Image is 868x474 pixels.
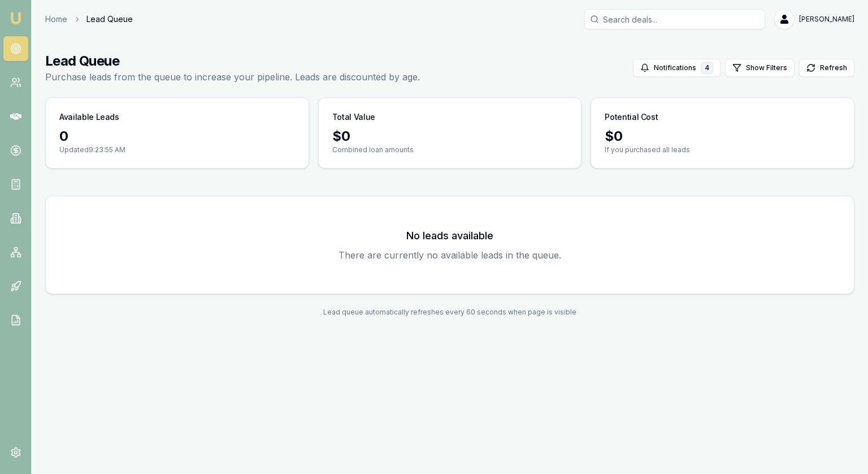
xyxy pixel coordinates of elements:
span: [PERSON_NAME] [799,15,854,24]
div: 4 [701,62,713,74]
span: Lead Queue [86,14,133,25]
a: Home [45,14,67,25]
h1: Lead Queue [45,52,420,70]
button: Notifications4 [633,59,721,77]
p: Purchase leads from the queue to increase your pipeline. Leads are discounted by age. [45,70,420,84]
p: If you purchased all leads [605,145,840,154]
p: Combined loan amounts [332,145,568,154]
input: Search deals [584,9,765,29]
div: $ 0 [605,127,840,145]
h3: No leads available [59,228,840,244]
h3: Total Value [332,111,375,123]
div: $ 0 [332,127,568,145]
img: emu-icon-u.png [9,11,23,25]
h3: Potential Cost [605,111,658,123]
div: Lead queue automatically refreshes every 60 seconds when page is visible [45,308,854,317]
nav: breadcrumb [45,14,133,25]
p: Updated 9:23:55 AM [59,145,295,154]
div: 0 [59,127,295,145]
p: There are currently no available leads in the queue. [59,248,840,262]
button: Refresh [799,59,854,77]
h3: Available Leads [59,111,119,123]
button: Show Filters [725,59,795,77]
